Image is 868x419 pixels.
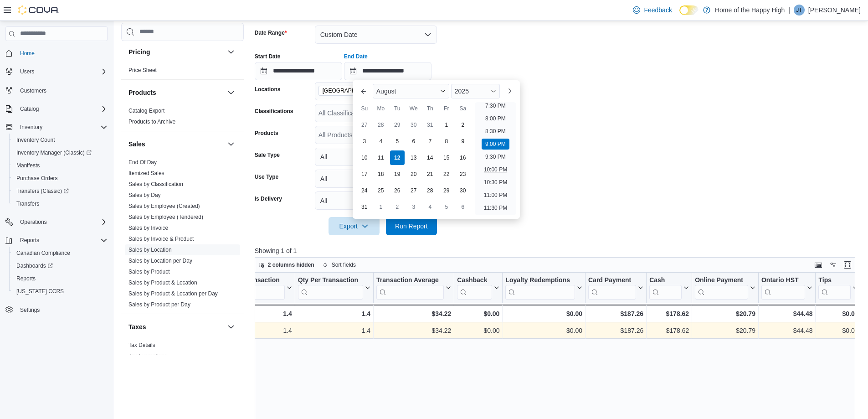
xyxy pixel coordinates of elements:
li: 9:30 PM [482,151,509,162]
a: Tax Exemptions [128,353,167,359]
button: Catalog [2,103,111,115]
a: Itemized Sales [128,170,164,176]
span: August [376,88,396,95]
div: day-3 [406,200,421,214]
button: Catalog [16,103,42,114]
li: 11:00 PM [480,190,511,201]
div: Online Payment [695,276,748,300]
div: 1.4 [213,308,292,319]
label: Use Type [255,173,278,181]
div: 1.4 [298,308,370,319]
div: Fr [439,101,454,116]
button: Export [329,217,380,235]
button: Taxes [226,321,236,332]
span: Transfers [16,200,39,207]
div: Items Per Transaction [213,276,285,285]
label: Sale Type [255,151,280,159]
div: day-2 [456,118,470,132]
li: 8:30 PM [482,126,509,137]
div: Qty Per Transaction [298,276,363,300]
button: Operations [16,217,51,228]
span: Transfers [13,198,108,209]
span: Sales by Location per Day [128,257,192,264]
div: day-4 [423,200,437,214]
span: Export [334,217,374,235]
span: Dashboards [13,260,108,271]
div: $0.00 [457,308,499,319]
div: day-5 [439,200,454,214]
button: All [315,191,437,210]
div: $178.62 [649,325,689,336]
a: Sales by Location per Day [128,258,192,264]
span: Purchase Orders [16,175,58,182]
a: Sales by Product per Day [128,301,190,308]
p: [PERSON_NAME] [808,5,861,16]
span: Catalog [20,105,39,113]
span: Itemized Sales [128,170,164,177]
button: All [315,148,437,166]
span: [GEOGRAPHIC_DATA] - [GEOGRAPHIC_DATA] - Fire & Flower [323,86,394,95]
li: 11:30 PM [480,202,511,213]
a: Feedback [629,1,675,19]
span: Home [16,47,108,59]
div: Su [357,101,372,116]
button: Canadian Compliance [9,247,111,259]
div: day-8 [439,134,454,149]
a: Sales by Employee (Tendered) [128,214,203,220]
div: We [406,101,421,116]
a: Transfers [13,198,43,209]
div: day-30 [406,118,421,132]
div: 1.4 [298,325,370,336]
span: Home [20,50,35,57]
button: Online Payment [695,276,755,300]
button: Products [226,87,236,98]
div: $0.00 [818,325,858,336]
span: Inventory [20,124,42,131]
div: $187.26 [588,308,643,319]
span: Tax Exemptions [128,352,167,360]
button: Pricing [128,47,224,57]
span: Manifests [16,162,40,169]
div: Products [121,105,244,131]
span: Dashboards [16,262,53,269]
a: Transfers (Classic) [13,186,72,197]
span: Manifests [13,160,108,171]
div: day-7 [423,134,437,149]
div: day-29 [390,118,405,132]
button: Sales [128,140,224,149]
button: Home [2,47,111,60]
div: Loyalty Redemptions [505,276,575,285]
li: 8:00 PM [482,113,509,124]
h3: Pricing [128,47,150,57]
button: Users [16,66,38,77]
div: day-11 [374,150,388,165]
div: $0.00 [505,325,582,336]
a: Customers [16,85,50,96]
a: Sales by Product & Location per Day [128,290,218,297]
a: Canadian Compliance [13,248,74,259]
button: Tips [818,276,858,300]
span: [US_STATE] CCRS [16,288,64,295]
span: Reports [16,275,36,282]
li: 7:30 PM [482,100,509,111]
button: Customers [2,83,111,97]
a: Sales by Invoice [128,225,168,231]
div: day-21 [423,167,437,181]
button: Reports [9,272,111,285]
div: $34.22 [376,308,451,319]
span: Settings [16,304,108,316]
div: Cashback [457,276,492,285]
a: Sales by Product [128,269,170,275]
img: Cova [18,5,59,15]
button: Manifests [9,159,111,172]
div: day-17 [357,167,372,181]
button: Settings [2,303,111,316]
div: 1.4 [213,325,292,336]
div: Joel Thomas [794,5,805,16]
a: Inventory Count [13,134,59,145]
span: Sales by Product per Day [128,301,190,308]
span: Users [16,66,108,77]
div: $178.62 [649,308,689,319]
a: Tax Details [128,342,155,348]
a: Sales by Classification [128,181,183,187]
